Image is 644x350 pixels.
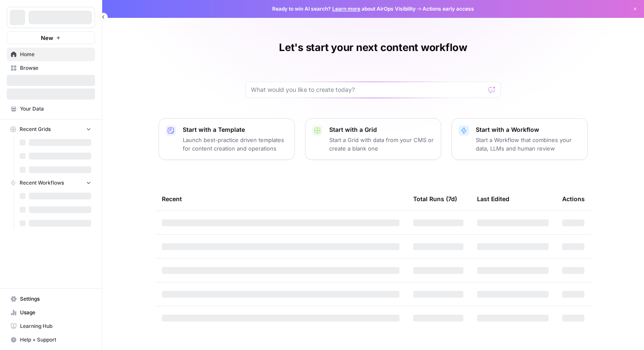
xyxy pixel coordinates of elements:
[332,6,360,12] a: Learn more
[41,34,53,42] span: New
[423,5,474,13] span: Actions early access
[413,187,457,211] div: Total Runs (7d)
[20,179,64,187] span: Recent Workflows
[7,102,95,116] a: Your Data
[476,125,581,134] p: Start with a Workflow
[476,136,581,153] p: Start a Workflow that combines your data, LLMs and human review
[162,187,400,211] div: Recent
[7,48,95,61] a: Home
[20,105,91,113] span: Your Data
[20,64,91,72] span: Browse
[183,136,287,153] p: Launch best-practice driven templates for content creation and operations
[7,31,95,44] button: New
[20,295,91,303] span: Settings
[7,333,95,347] button: Help + Support
[20,309,91,316] span: Usage
[451,118,588,160] button: Start with a WorkflowStart a Workflow that combines your data, LLMs and human review
[7,123,95,136] button: Recent Grids
[562,187,585,211] div: Actions
[305,118,441,160] button: Start with a GridStart a Grid with data from your CMS or create a blank one
[7,176,95,189] button: Recent Workflows
[20,125,51,133] span: Recent Grids
[183,125,287,134] p: Start with a Template
[20,322,91,330] span: Learning Hub
[329,136,434,153] p: Start a Grid with data from your CMS or create a blank one
[329,125,434,134] p: Start with a Grid
[251,85,485,94] input: What would you like to create today?
[158,118,295,160] button: Start with a TemplateLaunch best-practice driven templates for content creation and operations
[7,306,95,319] a: Usage
[7,319,95,333] a: Learning Hub
[477,187,509,211] div: Last Edited
[7,61,95,75] a: Browse
[20,51,91,58] span: Home
[20,336,91,344] span: Help + Support
[279,41,467,54] h1: Let's start your next content workflow
[272,5,416,13] span: Ready to win AI search? about AirOps Visibility
[7,292,95,306] a: Settings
